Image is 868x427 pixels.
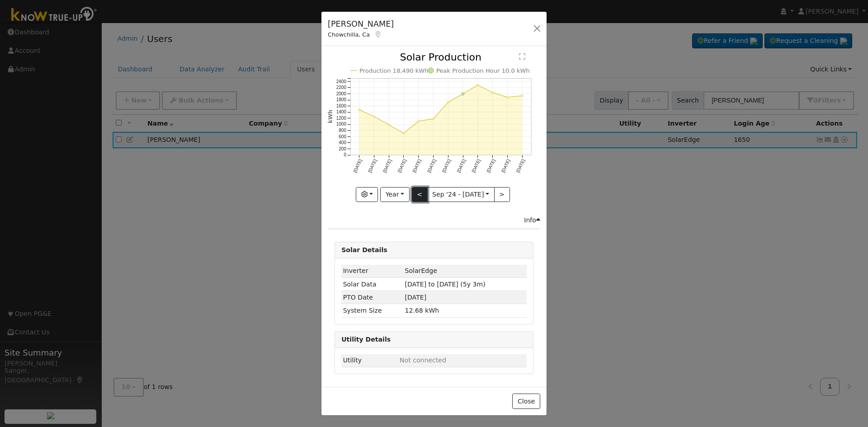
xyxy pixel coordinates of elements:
[328,18,394,30] h5: [PERSON_NAME]
[339,128,346,133] text: 800
[403,132,405,134] circle: onclick=""
[336,116,347,121] text: 1200
[456,159,467,174] text: [DATE]
[519,53,525,60] text: 
[359,109,360,111] circle: onclick=""
[344,153,347,158] text: 0
[328,31,370,38] span: Chowchilla, Ca
[486,159,496,174] text: [DATE]
[339,134,346,139] text: 600
[412,159,422,174] text: [DATE]
[341,278,403,291] td: Solar Data
[352,159,363,174] text: [DATE]
[336,103,347,108] text: 1600
[336,122,347,127] text: 1000
[400,52,481,63] text: Solar Production
[367,159,377,174] text: [DATE]
[327,110,334,123] text: kWh
[388,124,390,126] circle: onclick=""
[405,267,437,274] span: ID: 1749146, authorized: 08/07/20
[521,95,523,97] circle: onclick=""
[492,92,494,94] circle: onclick=""
[494,187,510,202] button: >
[339,146,346,151] text: 200
[500,159,511,174] text: [DATE]
[382,159,392,174] text: [DATE]
[336,79,347,84] text: 2400
[515,159,526,174] text: [DATE]
[433,118,434,120] circle: onclick=""
[341,265,403,278] td: Inverter
[405,294,427,301] span: [DATE]
[462,93,464,95] circle: onclick=""
[339,141,346,145] text: 400
[412,187,428,202] button: <
[341,246,387,253] strong: Solar Details
[336,110,347,115] text: 1400
[436,67,530,74] text: Peak Production Hour 10.0 kWh
[426,159,437,174] text: [DATE]
[418,120,420,122] circle: onclick=""
[427,187,495,202] button: Sep '24 - [DATE]
[397,159,407,174] text: [DATE]
[336,85,347,90] text: 2200
[373,116,375,117] circle: onclick=""
[336,98,347,103] text: 1800
[512,394,540,409] button: Close
[447,102,449,103] circle: onclick=""
[441,159,452,174] text: [DATE]
[341,304,403,317] td: System Size
[336,91,347,96] text: 2000
[405,281,486,288] span: [DATE] to [DATE] (5y 3m)
[506,97,508,99] circle: onclick=""
[477,84,479,86] circle: onclick=""
[341,291,403,304] td: PTO Date
[341,336,391,343] strong: Utility Details
[400,357,446,364] span: Not connected
[524,216,540,225] div: Info
[471,159,481,174] text: [DATE]
[359,67,429,74] text: Production 18,490 kWh
[380,187,409,202] button: Year
[374,31,382,38] a: Map
[341,354,398,367] td: Utility
[405,307,439,314] span: 12.68 kWh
